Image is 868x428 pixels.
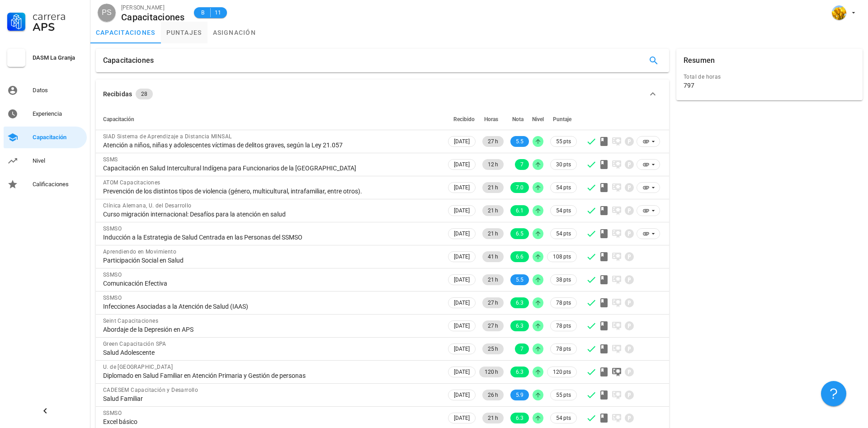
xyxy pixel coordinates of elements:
[446,108,477,130] th: Recibido
[532,116,544,122] span: Nivel
[531,108,545,130] th: Nivel
[516,413,524,423] span: 6.3
[488,390,498,400] span: 26 h
[454,298,470,308] span: [DATE]
[103,210,439,218] div: Curso migración internacional: Desafíos para la atención en salud
[545,108,579,130] th: Puntaje
[96,108,446,130] th: Capacitación
[103,279,439,287] div: Comunicación Efectiva
[103,272,122,278] span: SSMSO
[103,141,439,149] div: Atención a niños, niñas y adolescentes víctimas de delitos graves, según la Ley 21.057
[103,164,439,172] div: Capacitación en Salud Intercultural Indígena para Funcionarios de la [GEOGRAPHIC_DATA]
[485,367,498,377] span: 120 h
[103,133,231,140] span: SIAD Sistema de Aprendizaje a Distancia MINSAL
[516,297,524,308] span: 6.3
[4,103,87,125] a: Experiencia
[556,414,571,423] span: 54 pts
[512,116,524,122] span: Nota
[103,418,439,426] div: Excel básico
[103,233,439,241] div: Inducción a la Estrategia de Salud Centrada en las Personas del SSMSO
[556,321,571,330] span: 78 pts
[103,49,154,72] div: Capacitaciones
[103,256,439,264] div: Participación Social en Salud
[96,80,669,108] button: Recibidas 28
[556,275,571,284] span: 38 pts
[214,8,222,17] span: 11
[556,344,571,353] span: 78 pts
[516,390,524,400] span: 5.9
[488,297,498,308] span: 27 h
[516,228,524,239] span: 6.5
[33,110,83,118] div: Experiencia
[516,205,524,216] span: 6.1
[553,367,571,376] span: 120 pts
[516,274,524,285] span: 5.5
[4,174,87,195] a: Calificaciones
[103,302,439,310] div: Infecciones Asociadas a la Atención de Salud (IAAS)
[488,274,498,285] span: 21 h
[516,182,524,193] span: 7.0
[454,229,470,239] span: [DATE]
[516,367,524,377] span: 6.3
[103,179,160,186] span: ATOM Capacitaciones
[208,22,262,43] a: asignación
[4,127,87,148] a: Capacitación
[90,22,161,43] a: capacitaciones
[516,320,524,331] span: 6.3
[684,81,694,89] div: 797
[4,80,87,101] a: Datos
[556,229,571,238] span: 54 pts
[454,390,470,400] span: [DATE]
[103,372,439,380] div: Diplomado en Salud Familiar en Atención Primaria y Gestión de personas
[516,136,524,147] span: 5.5
[454,252,470,262] span: [DATE]
[103,295,122,301] span: SSMSO
[684,72,855,81] div: Total de horas
[556,137,571,146] span: 55 pts
[103,249,176,255] span: Aprendiendo en Movimiento
[454,367,470,377] span: [DATE]
[488,343,498,354] span: 25 h
[488,320,498,331] span: 27 h
[454,206,470,216] span: [DATE]
[33,22,83,33] div: APS
[103,387,198,393] span: CADESEM Capacitación y Desarrollo
[488,182,498,193] span: 21 h
[103,348,439,357] div: Salud Adolescente
[505,108,531,130] th: Nota
[33,157,83,165] div: Nivel
[33,87,83,94] div: Datos
[33,11,83,22] div: Carrera
[520,343,524,354] span: 7
[556,298,571,307] span: 78 pts
[454,160,470,169] span: [DATE]
[477,108,505,130] th: Horas
[103,226,122,232] span: SSMSO
[454,275,470,285] span: [DATE]
[103,116,134,122] span: Capacitación
[141,89,147,99] span: 28
[488,228,498,239] span: 21 h
[103,187,439,195] div: Prevención de los distintos tipos de violencia (género, multicultural, intrafamiliar, entre otros).
[553,116,571,122] span: Puntaje
[161,22,208,43] a: puntajes
[103,156,118,163] span: SSMS
[488,413,498,423] span: 21 h
[4,150,87,172] a: Nivel
[832,5,846,20] div: avatar
[553,252,571,261] span: 108 pts
[33,181,83,188] div: Calificaciones
[484,116,498,122] span: Horas
[520,159,524,170] span: 7
[516,251,524,262] span: 6.6
[556,390,571,400] span: 55 pts
[103,325,439,334] div: Abordaje de la Depresión en APS
[488,205,498,216] span: 21 h
[103,410,122,416] span: SSMSO
[684,49,715,72] div: Resumen
[488,159,498,170] span: 12 h
[103,202,192,209] span: Clínica Alemana, U. del Desarrollo
[199,8,207,17] span: B
[98,4,116,22] div: avatar
[121,3,185,12] div: [PERSON_NAME]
